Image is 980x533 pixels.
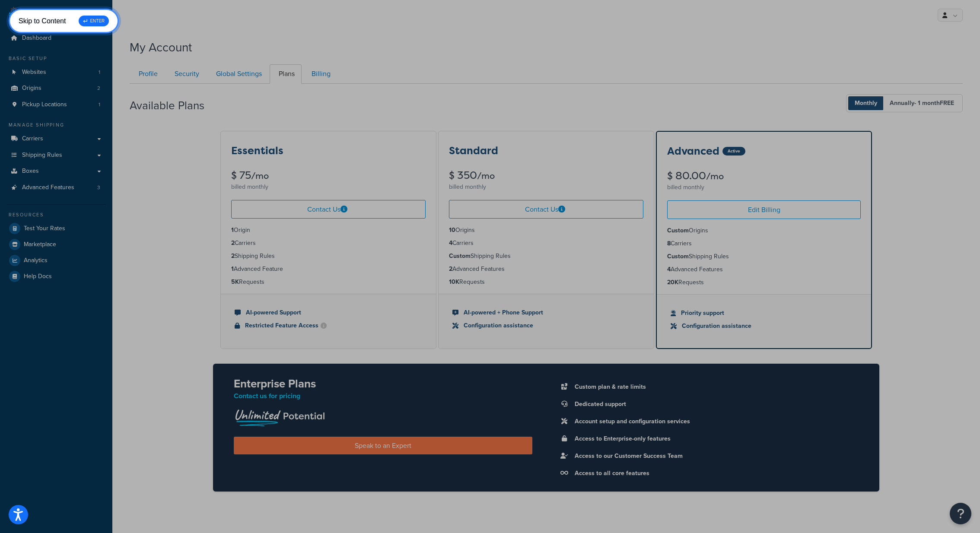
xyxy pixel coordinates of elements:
a: Speak to an Expert [234,437,532,454]
span: Test Your Rates [24,225,65,232]
span: - 1 month [914,98,954,108]
small: /mo [251,170,269,182]
div: Basic Setup [6,55,106,62]
a: Analytics [6,253,106,268]
button: Monthly Annually- 1 monthFREE [846,94,963,112]
span: Help Docs [24,273,52,280]
a: Boxes [6,163,106,179]
a: Contact Us [449,200,643,219]
strong: 5K [231,277,239,286]
span: Pickup Locations [22,101,67,108]
li: Origin [231,225,426,235]
div: $ 75 [231,170,426,181]
li: Advanced Feature [231,264,426,274]
div: billed monthly [667,181,861,194]
a: Edit Billing [667,200,861,219]
a: Origins 2 [6,80,106,96]
h1: My Account [130,39,192,56]
small: /mo [706,170,724,182]
button: Open Resource Center [950,503,971,524]
li: Requests [449,277,643,287]
li: Carriers [449,238,643,248]
strong: 2 [231,251,235,260]
li: Pickup Locations [6,97,106,113]
a: Billing [302,64,337,84]
li: Restricted Feature Access [235,321,422,330]
li: Access to all core features [570,467,859,479]
li: Custom plan & rate limits [570,381,859,393]
span: Websites [22,69,46,76]
li: Advanced Features [6,180,106,196]
li: Origins [667,226,861,235]
span: Boxes [22,168,39,175]
li: Websites [6,64,106,80]
span: 2 [97,85,100,92]
a: Pickup Locations 1 [6,97,106,113]
strong: 4 [449,238,452,247]
li: AI-powered + Phone Support [452,308,640,317]
span: Marketplace [24,241,56,248]
strong: 4 [667,265,671,274]
strong: 2 [449,264,452,273]
a: Marketplace [6,237,106,252]
a: ShipperHQ Home [9,6,74,24]
b: FREE [940,98,954,108]
a: Websites 1 [6,64,106,80]
a: Plans [270,64,302,84]
li: Requests [231,277,426,287]
a: Test Your Rates [6,221,106,236]
li: Configuration assistance [452,321,640,330]
strong: 2 [231,238,235,247]
a: Security [165,64,206,84]
li: Access to our Customer Success Team [570,450,859,462]
div: Active [722,147,745,155]
li: Account setup and configuration services [570,416,859,428]
li: AI-powered Support [235,308,422,317]
li: Origins [6,80,106,96]
a: Help Docs [6,269,106,284]
span: Advanced Features [22,184,74,191]
li: Priority support [671,308,857,318]
h3: Standard [449,145,498,156]
span: 1 [99,101,100,108]
span: Shipping Rules [22,152,62,159]
strong: 8 [667,239,671,248]
a: Contact Us [231,200,426,219]
li: Shipping Rules [449,251,643,261]
span: Dashboard [22,35,51,42]
div: Resources [6,211,106,219]
div: $ 350 [449,170,643,181]
span: 1 [99,69,100,76]
span: Origins [22,85,41,92]
li: Requests [667,278,861,287]
a: Global Settings [207,64,269,84]
span: 3 [97,184,100,191]
strong: Custom [667,226,689,235]
small: /mo [477,170,495,182]
span: Monthly [848,96,884,110]
li: Carriers [667,239,861,248]
a: Shipping Rules [6,147,106,163]
h3: Advanced [667,146,719,157]
li: Carriers [231,238,426,248]
span: Analytics [24,257,48,264]
span: Carriers [22,135,43,143]
div: $ 80.00 [667,171,861,181]
strong: Custom [667,252,689,261]
a: Profile [130,64,165,84]
div: Manage Shipping [6,121,106,129]
h2: Available Plans [130,99,217,112]
div: billed monthly [449,181,643,193]
a: Carriers [6,131,106,147]
h2: Enterprise Plans [234,378,532,390]
li: Access to Enterprise-only features [570,433,859,445]
strong: Custom [449,251,471,260]
strong: 20K [667,278,678,287]
a: Advanced Features 3 [6,180,106,196]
